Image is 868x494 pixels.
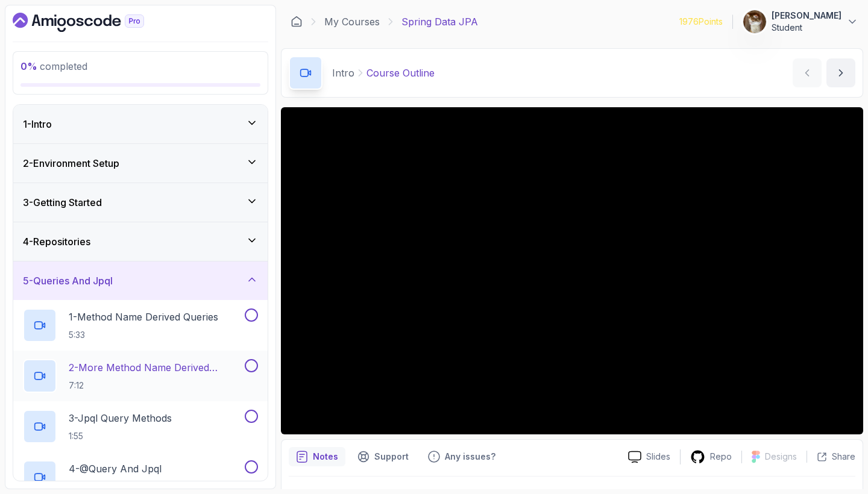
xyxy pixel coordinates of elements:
[281,107,863,434] iframe: 1 - Course Outline
[69,411,172,425] p: 3 - Jpql Query Methods
[646,451,670,463] p: Slides
[13,105,268,143] button: 1-Intro
[772,10,841,22] p: [PERSON_NAME]
[793,58,822,87] button: previous content
[826,58,855,87] button: next content
[23,410,258,443] button: 3-Jpql Query Methods1:55
[13,13,172,32] a: Dashboard
[401,14,478,29] p: Spring Data JPA
[743,10,858,34] button: user profile image[PERSON_NAME]Student
[743,10,766,33] img: user profile image
[445,451,495,463] p: Any issues?
[374,451,409,463] p: Support
[681,449,741,464] a: Repo
[832,451,855,463] p: Share
[13,183,268,222] button: 3-Getting Started
[618,451,680,463] a: Slides
[23,308,258,342] button: 1-Method Name Derived Queries5:33
[13,261,268,300] button: 5-Queries And Jpql
[765,451,797,463] p: Designs
[679,16,723,28] p: 1976 Points
[313,451,338,463] p: Notes
[421,447,503,466] button: Feedback button
[69,310,218,324] p: 1 - Method Name Derived Queries
[69,380,242,392] p: 7:12
[324,14,380,29] a: My Courses
[332,66,354,80] p: Intro
[291,16,303,28] a: Dashboard
[69,360,242,375] p: 2 - More Method Name Derived Queries
[23,195,102,210] h3: 3 - Getting Started
[23,117,52,131] h3: 1 - Intro
[23,234,90,249] h3: 4 - Repositories
[350,447,416,466] button: Support button
[20,60,87,72] span: completed
[710,451,732,463] p: Repo
[289,447,345,466] button: notes button
[69,461,162,476] p: 4 - @Query And Jpql
[807,451,855,463] button: Share
[69,329,218,341] p: 5:33
[366,66,435,80] p: Course Outline
[20,60,37,72] span: 0 %
[23,359,258,393] button: 2-More Method Name Derived Queries7:12
[69,430,172,442] p: 1:55
[23,274,113,288] h3: 5 - Queries And Jpql
[13,144,268,183] button: 2-Environment Setup
[13,222,268,261] button: 4-Repositories
[23,156,119,170] h3: 2 - Environment Setup
[23,460,258,494] button: 4-@Query And Jpql3:58
[772,22,841,34] p: Student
